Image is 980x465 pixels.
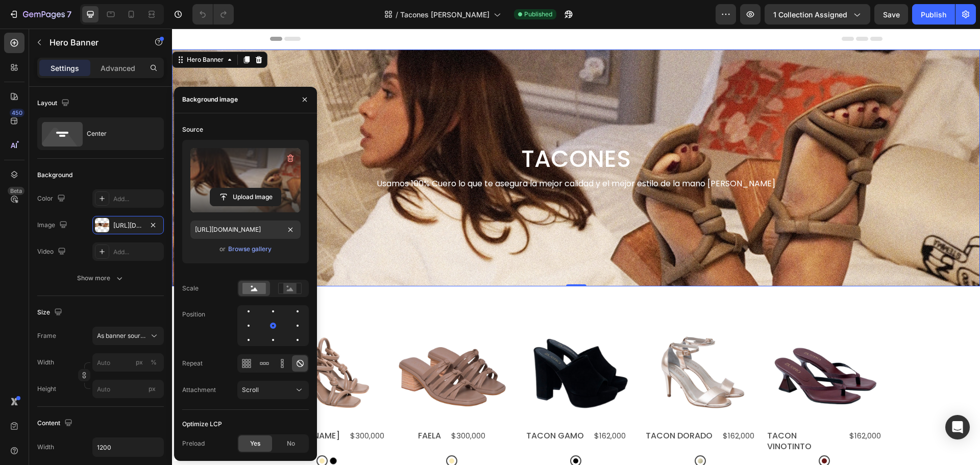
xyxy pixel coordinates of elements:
div: Add... [113,194,161,204]
p: Hero Banner [50,36,136,48]
button: Save [874,4,908,25]
button: 7 [4,4,76,25]
div: $162,000 [676,401,710,413]
div: Open Intercom Messenger [945,415,970,439]
span: Scroll [242,386,259,394]
div: Image [37,218,69,232]
div: Center [87,122,149,145]
button: Show more [37,269,164,287]
span: or [219,243,226,255]
span: 1 collection assigned [773,9,847,20]
div: Position [182,310,205,319]
div: $162,000 [550,401,583,413]
div: Show more [77,273,125,283]
div: $300,000 [177,401,213,413]
p: Advanced [101,63,135,74]
p: 7 [67,8,71,20]
div: Color [37,192,67,206]
span: Yes [250,439,260,448]
div: Publish [921,9,946,20]
button: As banner source [92,327,164,345]
span: Tacones [PERSON_NAME] [400,9,489,20]
span: As banner source [97,331,147,340]
div: Background [37,170,72,180]
div: Beta [8,187,24,195]
div: Undo/Redo [192,4,234,25]
iframe: Design area [172,29,980,465]
button: 1 collection assigned [765,4,870,25]
p: Settings [51,63,79,74]
a: TACON DORADO [470,285,586,401]
button: Browse gallery [228,244,272,254]
div: 450 [10,109,24,117]
div: Optimize LCP [182,420,222,429]
span: / [396,9,398,20]
h2: TACON DORADO [473,401,542,414]
input: px% [92,353,164,372]
div: Source [182,125,203,134]
h2: TACON GAMO [353,401,413,414]
span: Save [883,10,900,19]
div: Preload [182,439,205,448]
button: px [148,356,160,369]
div: $300,000 [278,401,314,413]
div: px [136,358,143,367]
span: Published [524,10,552,19]
button: Scroll [237,381,309,399]
button: Publish [912,4,955,25]
span: px [149,385,156,393]
div: Layout [37,96,71,110]
div: Repeat [182,359,203,368]
button: % [133,356,145,369]
label: Height [37,384,56,394]
div: Scale [182,284,199,293]
a: TACON VINOTINTO [594,285,710,401]
h2: TACON VINOTINTO [594,401,668,425]
label: Frame [37,331,56,340]
input: Auto [93,438,163,456]
div: Content [37,417,75,430]
div: [URL][DOMAIN_NAME] [113,221,143,230]
div: Browse gallery [228,244,272,254]
div: Video [37,245,68,259]
div: Attachment [182,385,216,395]
div: % [151,358,157,367]
div: Size [37,306,64,320]
input: px [92,380,164,398]
div: $162,000 [421,401,455,413]
div: Add... [113,248,161,257]
a: FAELA [222,285,338,401]
input: https://example.com/image.jpg [190,221,301,239]
div: Background image [182,95,238,104]
a: TACON GAMO [346,285,462,401]
button: Upload Image [210,188,281,206]
span: No [287,439,295,448]
h2: FAELA [245,401,270,414]
div: Width [37,443,54,452]
label: Width [37,358,54,367]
